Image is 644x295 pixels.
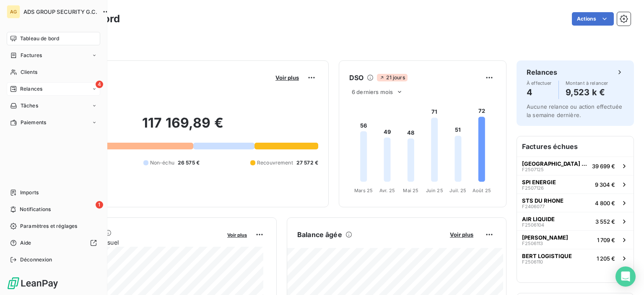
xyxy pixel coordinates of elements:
span: 1 [96,201,103,209]
tspan: Avr. 25 [379,188,395,193]
span: Aucune relance ou action effectuée la semaine dernière. [527,103,622,118]
h2: 117 169,89 € [47,115,318,140]
span: 4 800 € [595,200,615,206]
span: 9 304 € [595,181,615,188]
a: Factures [7,49,100,62]
a: 4Relances [7,82,100,96]
span: 6 derniers mois [352,89,393,95]
span: 21 jours [377,74,407,81]
a: Tâches [7,99,100,112]
span: ADS GROUP SECURITY G.C. [23,8,97,15]
h6: Balance âgée [297,230,342,240]
span: Recouvrement [257,159,293,167]
span: 27 572 € [296,159,318,167]
h6: Relances [527,67,557,77]
span: Paramètres et réglages [20,222,77,230]
span: F2506110 [522,259,543,264]
tspan: Juin 25 [426,188,443,193]
span: [GEOGRAPHIC_DATA] EST [522,160,589,167]
tspan: Mai 25 [403,188,418,193]
span: Chiffre d'affaires mensuel [47,238,221,247]
span: 3 552 € [595,218,615,225]
span: Voir plus [275,74,299,81]
span: Non-échu [150,159,174,167]
tspan: Mars 25 [354,188,373,193]
button: Actions [572,12,614,26]
h4: 9,523 k € [566,86,608,99]
span: Montant à relancer [566,81,608,86]
a: Imports [7,186,100,199]
tspan: Août 25 [473,188,491,193]
button: STS DU RHONEF24060774 800 € [517,193,634,212]
span: 26 575 € [178,159,200,167]
div: Open Intercom Messenger [615,266,636,287]
span: 39 699 € [592,163,615,170]
span: SPI ENERGIE [522,179,556,185]
span: Factures [21,52,42,59]
span: [PERSON_NAME] [522,234,568,241]
span: F2507125 [522,167,544,172]
span: F2507126 [522,185,544,191]
a: Tableau de bord [7,32,100,45]
button: Voir plus [273,74,301,81]
button: BERT LOGISTIQUEF25061101 205 € [517,249,634,267]
span: STS DU RHONE [522,197,563,204]
span: AIR LIQUIDE [522,216,555,222]
span: Clients [21,68,37,76]
span: Voir plus [450,231,473,238]
span: F2506104 [522,222,544,227]
span: Voir plus [227,232,247,238]
button: Voir plus [447,231,476,238]
span: BERT LOGISTIQUE [522,253,572,259]
span: Tableau de bord [20,35,59,42]
button: Voir plus [225,231,249,238]
button: SPI ENERGIEF25071269 304 € [517,175,634,193]
h6: Factures échues [517,136,634,157]
a: Paramètres et réglages [7,219,100,233]
div: AG [7,5,20,18]
h4: 4 [527,86,552,99]
span: Paiements [21,119,46,126]
button: [PERSON_NAME]F25061131 709 € [517,230,634,249]
span: Déconnexion [20,256,52,264]
span: F2506113 [522,241,543,246]
a: Paiements [7,116,100,129]
span: Imports [20,189,39,196]
span: F2406077 [522,204,545,209]
span: Relances [20,85,42,93]
span: 1 205 € [597,255,615,262]
span: Notifications [20,206,51,213]
tspan: Juil. 25 [449,188,466,193]
span: À effectuer [527,81,552,86]
button: [GEOGRAPHIC_DATA] ESTF250712539 699 € [517,157,634,175]
span: Tâches [21,102,38,110]
a: Aide [7,236,100,250]
span: Aide [20,239,31,247]
span: 1 709 € [597,237,615,243]
span: 4 [96,81,103,88]
h6: DSO [349,73,364,83]
button: AIR LIQUIDEF25061043 552 € [517,212,634,230]
a: Clients [7,65,100,79]
img: Logo LeanPay [7,277,59,290]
